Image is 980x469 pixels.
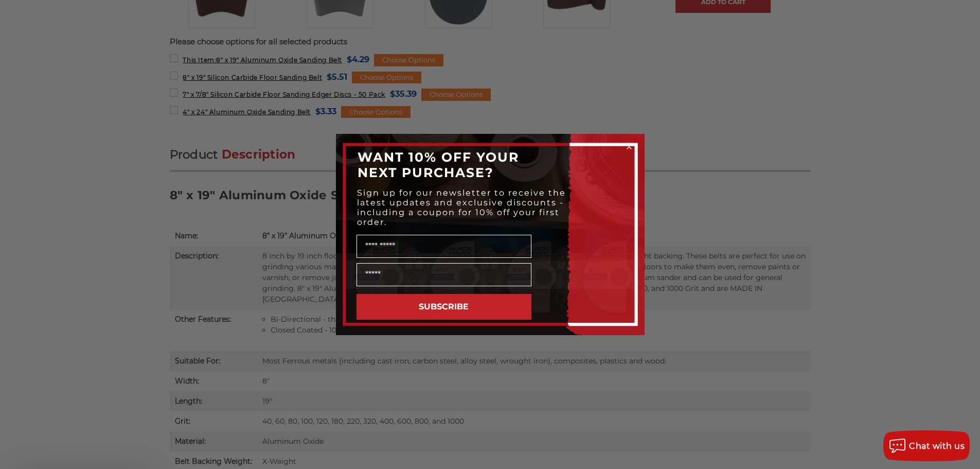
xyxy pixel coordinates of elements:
[357,294,531,320] button: SUBSCRIBE
[909,441,965,451] span: Chat with us
[357,188,566,227] span: Sign up for our newsletter to receive the latest updates and exclusive discounts - including a co...
[358,149,519,180] span: WANT 10% OFF YOUR NEXT PURCHASE?
[624,142,634,152] button: Close dialog
[883,430,970,461] button: Chat with us
[357,263,531,286] input: Email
